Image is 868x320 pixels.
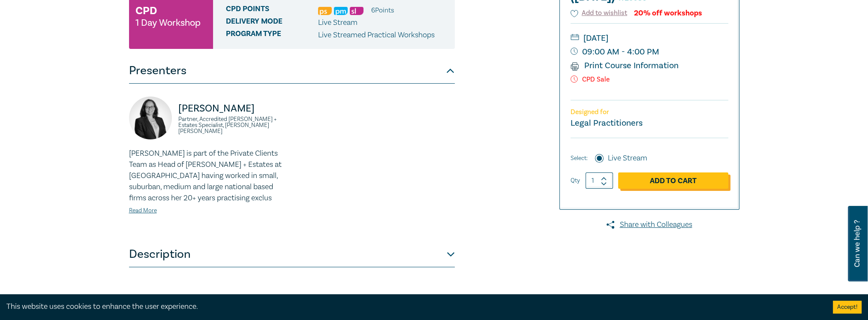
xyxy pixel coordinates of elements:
small: 1 Day Workshop [135,18,201,27]
button: Description [129,242,455,267]
small: Partner, Accredited [PERSON_NAME] + Estates Specialist, [PERSON_NAME] [PERSON_NAME] [178,116,287,134]
li: 6 Point s [371,5,394,16]
img: Practice Management & Business Skills [334,7,348,15]
input: 1 [586,172,613,189]
div: This website uses cookies to enhance the user experience. [6,301,820,312]
h3: CPD [135,3,157,18]
img: https://s3.ap-southeast-2.amazonaws.com/leo-cussen-store-production-content/Contacts/Naomi%20Guye... [129,97,172,139]
button: Accept cookies [833,301,862,314]
p: Designed for [571,108,728,116]
img: Professional Skills [318,7,332,15]
small: [DATE] [571,31,728,45]
small: 09:00 AM - 4:00 PM [571,45,728,59]
label: Qty [571,176,580,185]
button: Add to wishlist [571,8,628,18]
p: [PERSON_NAME] is part of the Private Clients Team as Head of [PERSON_NAME] + Estates at [GEOGRAPH... [129,148,287,204]
span: Program type [226,30,318,41]
p: [PERSON_NAME] [178,102,287,115]
a: Add to Cart [618,172,728,189]
p: CPD Sale [571,75,728,84]
span: Can we help ? [853,211,861,276]
span: Select: [571,154,588,163]
span: Delivery Mode [226,17,318,28]
button: Presenters [129,58,455,84]
a: Share with Colleagues [559,219,739,230]
div: 20% off workshops [634,9,702,17]
p: Live Streamed Practical Workshops [318,30,435,41]
span: Live Stream [318,18,357,27]
label: Live Stream [608,153,647,164]
img: Substantive Law [350,7,363,15]
small: Legal Practitioners [571,118,643,129]
a: Print Course Information [571,60,679,71]
span: CPD Points [226,5,318,16]
a: Read More [129,207,157,214]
